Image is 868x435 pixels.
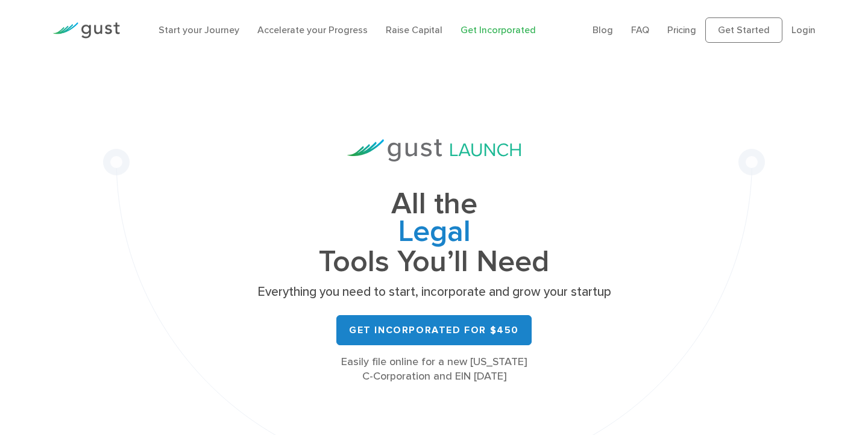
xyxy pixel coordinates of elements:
[347,139,521,161] img: Gust Launch Logo
[253,190,615,275] h1: All the Tools You’ll Need
[667,24,696,36] a: Pricing
[631,24,649,36] a: FAQ
[52,22,120,39] img: Gust Logo
[386,24,442,36] a: Raise Capital
[593,24,613,36] a: Blog
[253,218,615,248] span: Legal
[159,24,239,36] a: Start your Journey
[705,17,782,43] a: Get Started
[336,315,532,345] a: Get Incorporated for $450
[257,24,368,36] a: Accelerate your Progress
[253,355,615,384] div: Easily file online for a new [US_STATE] C-Corporation and EIN [DATE]
[461,24,536,36] a: Get Incorporated
[791,24,816,36] a: Login
[253,284,615,301] p: Everything you need to start, incorporate and grow your startup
